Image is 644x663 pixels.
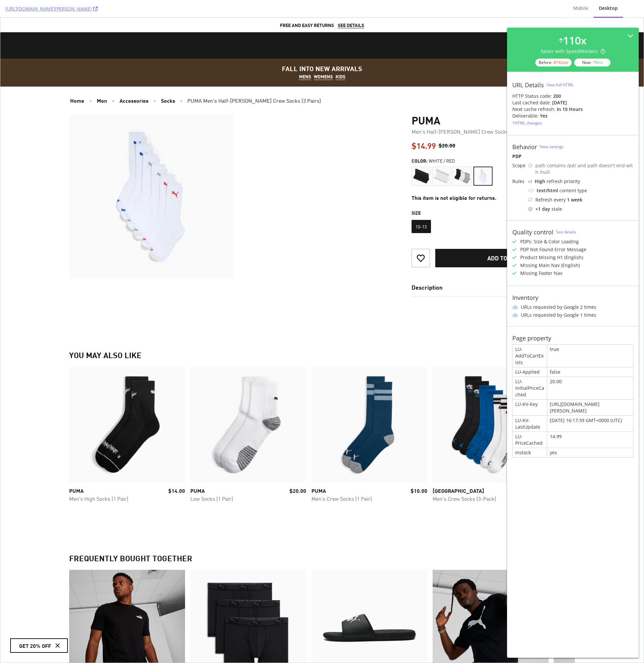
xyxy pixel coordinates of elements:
[512,81,544,89] div: URL Details
[410,469,427,477] span: $10.00
[541,192,575,199] button: Size guide
[280,4,334,11] span: FREE AND EASY RETURNS
[411,96,575,108] h1: PUMA
[513,448,547,457] div: instock
[512,178,525,185] div: Rules
[190,349,306,465] img: PUMA Low Socks (1 Pair), WHITE / BLACK, extralarge
[547,82,574,88] div: View full HTML
[512,162,525,169] div: Scope
[537,187,558,194] div: text/html
[574,59,610,66] div: Now:
[520,270,562,277] div: Missing Footer Nav
[547,416,633,432] div: [DATE] 16:17:39 GMT+0000 (UTC)
[184,79,575,86] li: PUMA Men's Half-[PERSON_NAME] Crew Socks (3 Pairs)
[528,180,532,183] img: cRr4yx4cyByr8BeLxltRlzBPIAAAAAElFTkSuQmCC
[553,60,568,65] div: 8742 ms
[311,349,427,492] a: PUMA Men's Crew Socks (1 Pair), NAVY, extralargePUMAMen's Crew Socks (1 Pair)$10.00
[69,469,168,477] h3: PUMA Men's High Socks (1 Pair)
[540,144,564,149] a: View settings
[556,229,576,235] a: See details
[337,4,364,11] a: SEE DETAILS
[541,48,605,55] div: faster with SpeedWorkers
[411,149,575,168] div: Styles
[531,469,548,477] span: $16.00
[513,377,547,399] div: LU-InitialPriceCached
[487,236,523,245] div: Add to Cart
[69,349,185,465] img: PUMA Men's High Socks (1 Pair), BLACK / WHITE, extralarge
[513,400,547,415] div: LU-KV-Key
[512,113,539,119] div: Deliverable:
[567,197,582,203] div: 1 week
[512,334,551,342] div: Page property
[573,5,588,12] div: Mobile
[311,349,427,465] img: PUMA Men's Crew Socks (1 Pair), NAVY, extralarge
[599,5,618,12] div: Desktop
[432,349,548,492] a: Las Vegas Men's Crew Socks (3-Pack), WHITE / BLACK, extralarge[GEOGRAPHIC_DATA]Men's Crew Socks (...
[550,193,575,198] span: Size guide
[432,477,531,485] span: Men's Crew Socks (3-Pack)
[535,206,550,212] div: + 1 day
[535,178,545,185] div: High
[190,349,306,492] a: PUMA Low Socks (1 Pair), WHITE / BLACK, extralargePUMALow Socks (1 Pair)$20.00
[311,469,410,477] h3: PUMA Men's Crew Socks (1 Pair)
[11,621,67,634] button: GET 20% OFF
[528,187,633,194] div: content type
[520,246,586,253] div: PDP Not Found Error Message
[411,140,427,146] p: Color :
[410,469,427,477] p: PUMA Men's Crew Socks (1 Pair)
[335,55,345,62] a: KIDS
[313,55,333,62] a: WOMENS
[69,331,575,503] section: YOU MAY ALSO LIKE
[411,202,575,215] div: Select Size
[168,469,185,477] p: PUMA Men's High Socks (1 Pair)
[411,176,496,184] strong: This item is not eligible for returns.
[547,432,633,448] div: 14.99
[547,80,574,90] button: View full HTML
[438,123,455,131] span: $20.00
[535,178,580,185] div: refresh priority
[520,262,580,269] div: Missing Main Nav (English)
[552,99,567,106] div: [DATE]
[512,304,633,310] li: URLs requested by Google 2 times
[535,59,572,66] div: Before:
[69,477,168,485] span: Men's High Socks (1 Pair)
[556,218,575,223] span: in stock
[513,432,547,448] div: LU-PriceCached
[512,106,555,113] div: Next cache refresh:
[547,377,633,399] div: 20.00
[94,78,110,87] a: Men
[512,228,553,236] div: Quality control
[535,162,633,175] div: path contains /pd/ and path doesn't end with /null
[528,197,633,203] div: Refresh every
[513,345,547,367] div: LU-AddToCartExists
[190,477,289,485] span: Low Socks (1 Pair)
[411,110,575,118] p: Men's Half-[PERSON_NAME] Crew Socks (3 Pairs)
[512,312,633,318] li: URLs requested by Google 1 times
[512,119,542,127] button: 1HTML changes
[282,46,362,55] p: FALL INTO NEW ARRIVALS
[547,448,633,457] div: yes
[512,99,551,106] div: Last cached date:
[190,469,289,477] h3: PUMA Low Socks (1 Pair)
[411,192,492,199] p: Size
[168,469,185,477] span: $14.00
[411,149,431,168] button: BLACK / WHITE
[411,263,442,276] h3: description
[19,624,51,632] div: GET 20% OFF
[547,345,633,367] div: true
[513,416,547,432] div: LU-KV-LastUpdate
[67,79,575,86] nav: Breadcrumb
[69,331,575,349] h2: YOU MAY ALSO LIKE
[116,78,151,87] a: Accessories
[593,60,603,65] div: 79 ms
[528,206,633,212] div: stale
[512,294,538,301] div: Inventory
[69,535,575,552] h2: FREQUENTLY BOUGHT TOGETHER
[557,106,583,113] div: in 10 hours
[69,96,233,261] img: PUMA Men's Half-Terry Crew Socks (3 Pairs), WHITE / RED, extralarge
[311,477,410,485] span: Men's Crew Socks (1 Pair)
[69,349,185,492] a: PUMA Men's High Socks (1 Pair), BLACK / WHITE, extralargePUMAMen's High Socks (1 Pair)$14.00
[512,93,633,99] div: HTTP Status code:
[563,33,587,48] div: 110 x
[531,469,548,477] p: Las Vegas Men's Crew Socks (3-Pack)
